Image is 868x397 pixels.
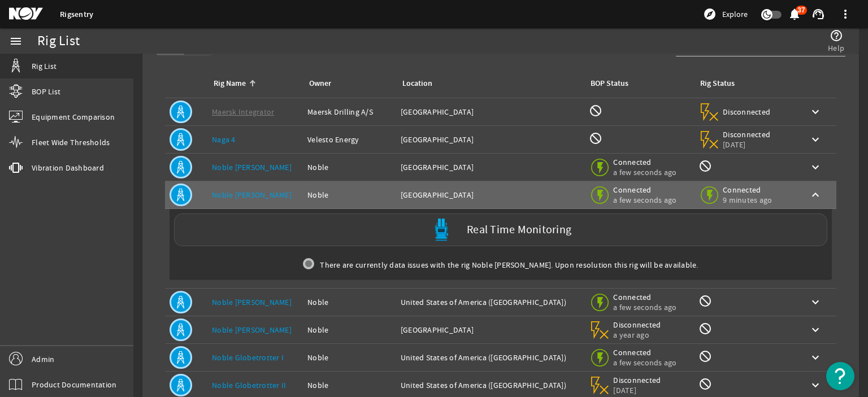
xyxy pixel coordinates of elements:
button: Explore [698,5,752,23]
span: Connected [613,292,676,302]
mat-icon: help_outline [830,29,843,42]
mat-icon: notifications [788,7,801,21]
mat-icon: Rig Monitoring not available for this rig [698,294,712,308]
mat-icon: Rig Monitoring not available for this rig [698,159,712,173]
div: United States of America ([GEOGRAPHIC_DATA]) [401,379,580,391]
div: Rig Status [700,77,735,90]
span: Disconnected [613,375,661,385]
span: a few seconds ago [613,167,676,177]
div: Rig List [37,36,80,47]
div: BOP Status [591,77,628,90]
a: Noble [PERSON_NAME] [212,162,292,172]
a: Noble [PERSON_NAME] [212,190,292,200]
mat-icon: keyboard_arrow_down [809,351,822,364]
span: Connected [613,347,676,357]
span: BOP List [32,86,60,97]
div: Noble [307,379,392,391]
span: Rig List [32,60,57,72]
a: Rigsentry [60,9,93,20]
div: Maersk Drilling A/S [307,106,392,117]
div: Rig Name [212,77,294,90]
mat-icon: keyboard_arrow_up [809,188,822,202]
label: Real Time Monitoring [467,224,571,236]
span: Vibration Dashboard [32,162,104,173]
div: Noble [307,324,392,335]
span: Connected [613,157,676,167]
mat-icon: Rig Monitoring not available for this rig [698,377,712,391]
mat-icon: keyboard_arrow_down [809,133,822,146]
mat-icon: keyboard_arrow_down [809,378,822,392]
div: [GEOGRAPHIC_DATA] [401,134,580,145]
span: a few seconds ago [613,195,676,205]
div: There are currently data issues with the rig Noble [PERSON_NAME]. Upon resolution this rig will b... [170,251,832,279]
div: [GEOGRAPHIC_DATA] [401,324,580,335]
div: Location [402,77,432,90]
mat-icon: keyboard_arrow_down [809,105,822,119]
img: Bluepod.svg [430,219,453,241]
a: Noble Globetrotter I [212,352,284,363]
img: grey.svg [303,258,314,269]
span: Disconnected [723,107,771,117]
span: Disconnected [723,129,771,139]
div: Noble [307,352,392,363]
mat-icon: keyboard_arrow_down [809,295,822,309]
span: Explore [722,8,748,20]
span: Admin [32,354,54,365]
div: United States of America ([GEOGRAPHIC_DATA]) [401,352,580,363]
button: more_vert [832,1,859,28]
button: Open Resource Center [826,362,854,390]
span: Connected [613,185,676,195]
mat-icon: Rig Monitoring not available for this rig [698,350,712,363]
mat-icon: BOP Monitoring not available for this rig [589,104,602,117]
span: Fleet Wide Thresholds [32,137,110,148]
a: Naga 4 [212,134,236,145]
div: Noble [307,162,392,173]
span: Disconnected [613,320,661,330]
span: a few seconds ago [613,357,676,368]
a: Real Time Monitoring [170,213,832,246]
a: Noble [PERSON_NAME] [212,297,292,307]
span: Product Documentation [32,379,116,390]
mat-icon: menu [9,34,23,48]
mat-icon: keyboard_arrow_down [809,160,822,174]
div: Owner [309,77,331,90]
span: 9 minutes ago [723,195,772,205]
button: 37 [788,8,800,20]
mat-icon: Rig Monitoring not available for this rig [698,322,712,335]
span: Help [828,42,844,54]
span: [DATE] [613,385,661,395]
mat-icon: explore [703,7,717,21]
span: a few seconds ago [613,302,676,312]
div: [GEOGRAPHIC_DATA] [401,189,580,200]
div: Noble [307,189,392,200]
span: a year ago [613,330,661,340]
span: [DATE] [723,139,771,150]
mat-icon: keyboard_arrow_down [809,323,822,337]
div: Noble [307,296,392,308]
a: Noble Globetrotter II [212,380,286,390]
mat-icon: vibration [9,161,23,174]
div: Owner [307,77,387,90]
div: Location [401,77,576,90]
mat-icon: support_agent [811,7,825,21]
div: Rig Name [214,77,246,90]
div: [GEOGRAPHIC_DATA] [401,162,580,173]
div: [GEOGRAPHIC_DATA] [401,106,580,117]
span: Connected [723,185,772,195]
span: Equipment Comparison [32,111,115,123]
div: United States of America ([GEOGRAPHIC_DATA]) [401,296,580,308]
a: Maersk Integrator [212,107,274,117]
div: Velesto Energy [307,134,392,145]
a: Noble [PERSON_NAME] [212,325,292,335]
mat-icon: BOP Monitoring not available for this rig [589,132,602,145]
